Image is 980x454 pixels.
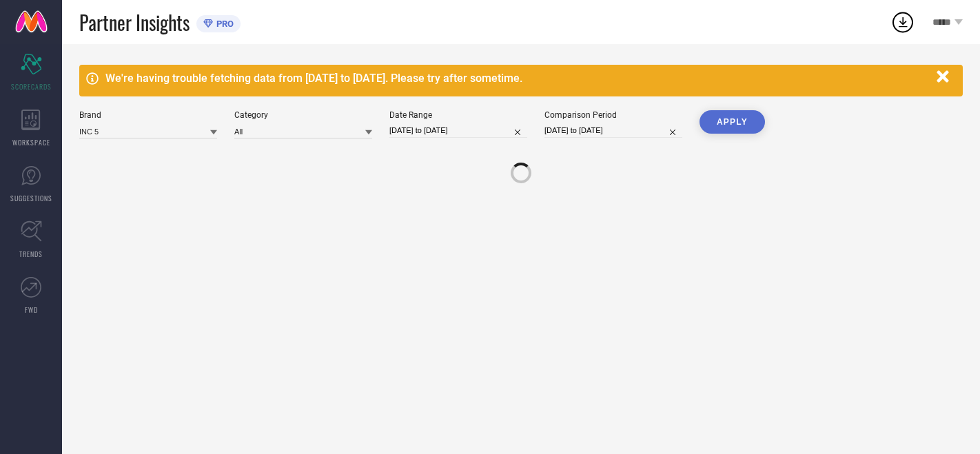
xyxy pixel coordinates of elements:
[19,249,43,259] span: TRENDS
[79,8,190,37] span: Partner Insights
[12,137,50,147] span: WORKSPACE
[25,305,38,315] span: FWD
[389,123,527,138] input: Select date range
[389,110,527,120] div: Date Range
[544,110,682,120] div: Comparison Period
[105,72,930,85] div: We're having trouble fetching data from [DATE] to [DATE]. Please try after sometime.
[890,10,915,34] div: Open download list
[213,19,234,29] span: PRO
[79,110,217,120] div: Brand
[10,193,52,203] span: SUGGESTIONS
[234,110,372,120] div: Category
[11,81,52,92] span: SCORECARDS
[544,123,682,138] input: Select comparison period
[700,110,765,134] button: APPLY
